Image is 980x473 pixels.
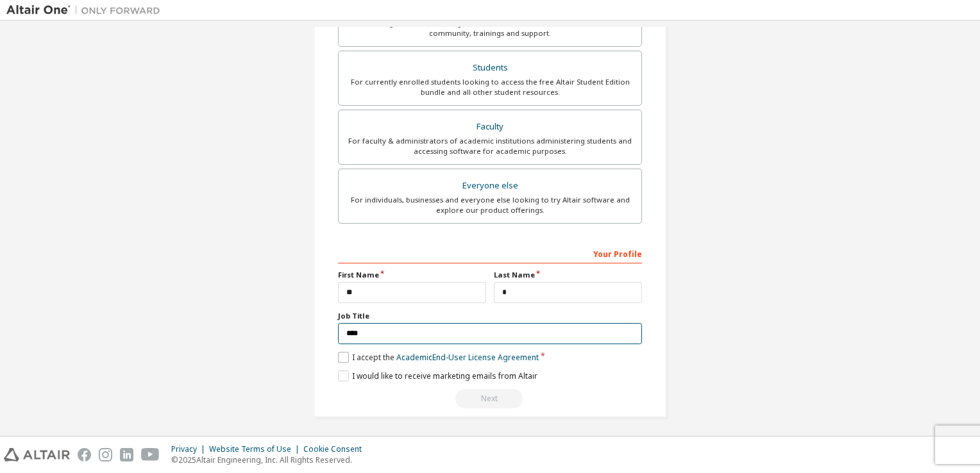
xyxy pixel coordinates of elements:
[494,270,642,280] label: Last Name
[346,195,634,215] div: For individuals, businesses and everyone else looking to try Altair software and explore our prod...
[171,454,369,465] p: © 2025 Altair Engineering, Inc. All Rights Reserved.
[338,370,537,381] label: I would like to receive marketing emails from Altair
[6,4,167,17] img: Altair One
[171,444,209,454] div: Privacy
[396,352,539,363] a: Academic End-User License Agreement
[346,136,634,156] div: For faculty & administrators of academic institutions administering students and accessing softwa...
[303,444,369,454] div: Cookie Consent
[346,177,634,195] div: Everyone else
[338,389,642,408] div: Read and acccept EULA to continue
[99,448,112,461] img: instagram.svg
[120,448,133,461] img: linkedin.svg
[346,118,634,136] div: Faculty
[338,243,642,263] div: Your Profile
[4,448,70,461] img: altair_logo.svg
[338,270,486,280] label: First Name
[346,77,634,97] div: For currently enrolled students looking to access the free Altair Student Edition bundle and all ...
[141,448,160,461] img: youtube.svg
[78,448,91,461] img: facebook.svg
[209,444,303,454] div: Website Terms of Use
[346,59,634,77] div: Students
[338,352,539,363] label: I accept the
[338,311,642,321] label: Job Title
[346,18,634,38] div: For existing customers looking to access software downloads, HPC resources, community, trainings ...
